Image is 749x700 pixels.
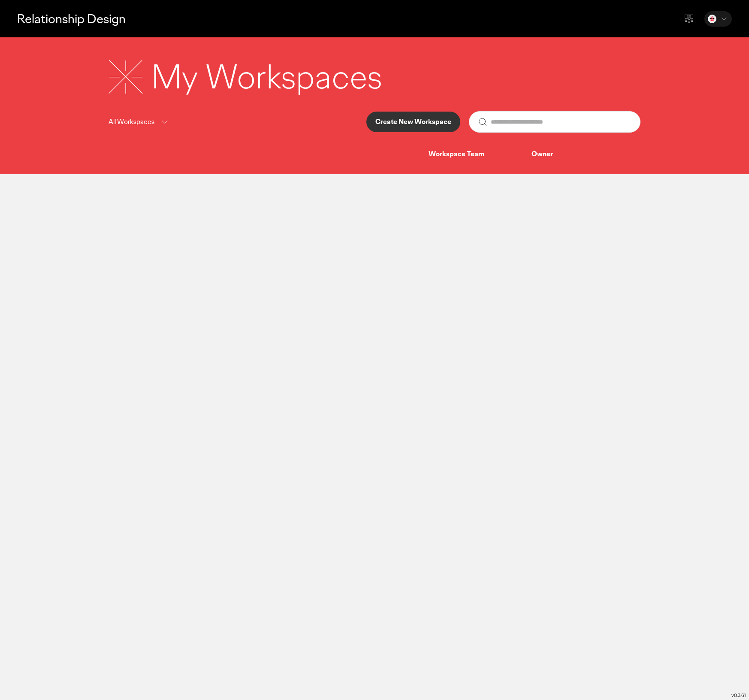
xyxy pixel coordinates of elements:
[366,112,460,132] button: Create New Workspace
[17,10,126,27] p: Relationship Design
[679,9,699,29] div: Send feedback
[532,150,627,159] div: Owner
[375,118,451,125] p: Create New Workspace
[109,117,154,127] p: All Workspaces
[429,150,532,159] div: Workspace Team
[151,55,382,99] div: My Workspaces
[708,15,716,23] img: Joe Ondrla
